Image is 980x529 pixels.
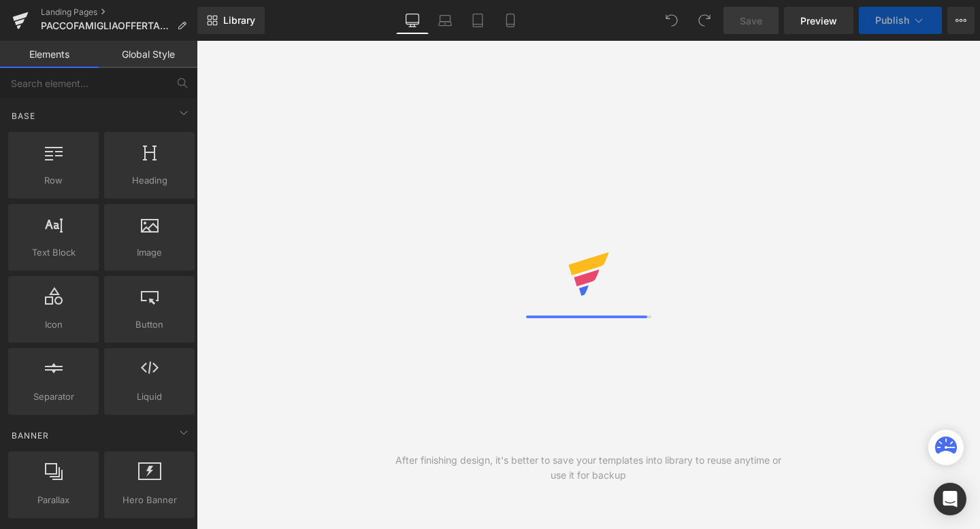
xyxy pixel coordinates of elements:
[947,7,975,34] button: More
[12,318,95,332] span: Icon
[393,453,785,483] div: After finishing design, it's better to save your templates into library to reuse anytime or use i...
[934,483,966,515] div: Open Intercom Messenger
[108,318,191,332] span: Button
[10,109,37,122] span: Base
[99,41,197,68] a: Global Style
[197,7,265,34] a: New Library
[12,493,95,507] span: Parallax
[859,7,942,34] button: Publish
[429,7,461,34] a: Laptop
[396,7,429,34] a: Desktop
[108,173,191,188] span: Heading
[740,14,762,28] span: Save
[12,390,95,404] span: Separator
[800,14,837,28] span: Preview
[108,245,191,260] span: Image
[12,245,95,260] span: Text Block
[784,7,853,34] a: Preview
[41,7,197,18] a: Landing Pages
[41,20,171,31] span: PACCOFAMIGLIAOFFERTAPOLLO6KGPRODOTTI
[10,429,50,442] span: Banner
[691,7,718,34] button: Redo
[12,173,95,188] span: Row
[875,15,909,26] span: Publish
[658,7,685,34] button: Undo
[461,7,494,34] a: Tablet
[494,7,527,34] a: Mobile
[108,390,191,404] span: Liquid
[108,493,191,507] span: Hero Banner
[223,14,255,27] span: Library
